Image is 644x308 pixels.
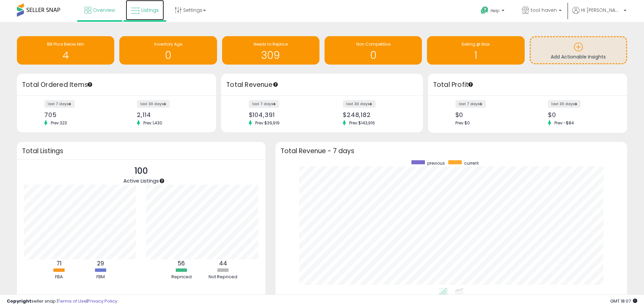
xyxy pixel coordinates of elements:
[468,81,474,88] div: Tooltip anchor
[249,111,317,118] div: $104,391
[20,50,111,61] h1: 4
[254,41,288,47] span: Needs to Reprice
[44,100,75,108] label: last 7 days
[17,36,114,65] a: BB Price Below Min 4
[272,81,279,88] div: Tooltip anchor
[427,160,445,166] span: previous
[455,120,470,126] span: Prev: $0
[97,259,104,267] b: 29
[480,6,489,15] i: Get Help
[346,120,378,126] span: Prev: $143,916
[22,148,260,153] h3: Total Listings
[93,7,115,14] span: Overview
[159,178,165,184] div: Tooltip anchor
[249,100,279,108] label: last 7 days
[433,80,622,90] h3: Total Profit
[531,7,557,14] span: tool haven
[325,36,422,65] a: Non Competitive 0
[123,177,159,184] span: Active Listings
[88,298,117,304] a: Privacy Policy
[154,41,182,47] span: Inventory Age
[430,50,521,61] h1: 1
[58,298,87,304] a: Terms of Use
[203,274,243,280] div: Not Repriced
[531,37,626,63] a: Add Actionable Insights
[87,81,93,88] div: Tooltip anchor
[178,259,185,267] b: 56
[548,100,581,108] label: last 30 days
[123,165,159,177] p: 100
[56,259,62,267] b: 71
[226,80,418,90] h3: Total Revenue
[47,41,84,47] span: BB Price Below Min
[161,274,202,280] div: Repriced
[7,298,117,305] div: seller snap | |
[548,111,615,118] div: $0
[219,259,227,267] b: 44
[455,100,486,108] label: last 7 days
[551,120,577,126] span: Prev: -$84
[44,111,112,118] div: 705
[572,7,626,22] a: Hi [PERSON_NAME]
[551,53,606,60] span: Add Actionable Insights
[610,298,637,304] span: 2025-08-11 18:07 GMT
[455,111,523,118] div: $0
[491,8,500,14] span: Help
[39,274,79,280] div: FBA
[137,100,170,108] label: last 30 days
[427,36,524,65] a: Selling @ Max 1
[281,148,622,153] h3: Total Revenue - 7 days
[80,274,121,280] div: FBM
[464,160,479,166] span: current
[140,120,166,126] span: Prev: 1,430
[356,41,390,47] span: Non Competitive
[225,50,316,61] h1: 309
[141,7,159,14] span: Listings
[119,36,217,65] a: Inventory Age 0
[47,120,70,126] span: Prev: 323
[222,36,319,65] a: Needs to Reprice 309
[7,298,31,304] strong: Copyright
[252,120,283,126] span: Prev: $39,919
[137,111,204,118] div: 2,114
[475,1,511,22] a: Help
[581,7,622,14] span: Hi [PERSON_NAME]
[328,50,419,61] h1: 0
[461,41,490,47] span: Selling @ Max
[22,80,211,90] h3: Total Ordered Items
[123,50,213,61] h1: 0
[343,100,376,108] label: last 30 days
[343,111,411,118] div: $248,182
